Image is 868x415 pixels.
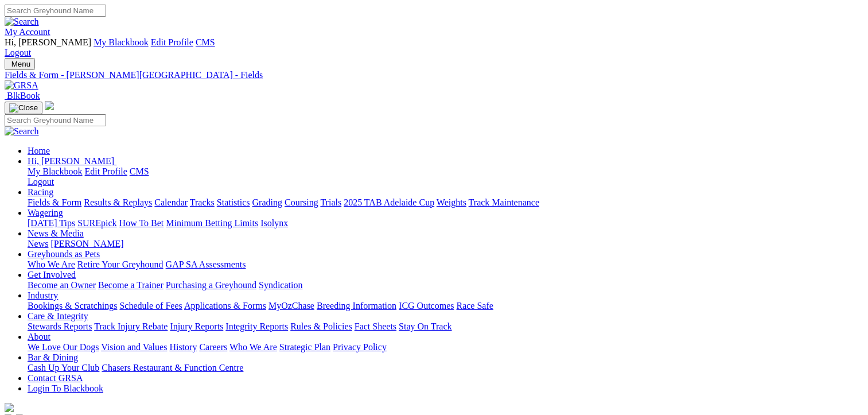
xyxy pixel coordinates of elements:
[28,290,58,300] a: Industry
[154,197,188,207] a: Calendar
[217,197,250,207] a: Statistics
[28,321,863,332] div: Care & Integrity
[77,218,116,228] a: SUREpick
[28,270,76,280] a: Get Involved
[260,218,288,228] a: Isolynx
[320,197,341,207] a: Trials
[28,301,117,311] a: Bookings & Scratchings
[5,70,863,80] a: Fields & Form - [PERSON_NAME][GEOGRAPHIC_DATA] - Fields
[85,166,127,176] a: Edit Profile
[399,321,451,331] a: Stay On Track
[28,146,50,156] a: Home
[333,342,387,352] a: Privacy Policy
[28,197,863,208] div: Racing
[28,363,863,373] div: Bar & Dining
[28,352,78,362] a: Bar & Dining
[5,102,42,114] button: Toggle navigation
[9,103,38,113] img: Close
[279,342,330,352] a: Strategic Plan
[190,197,215,207] a: Tracks
[5,37,863,58] div: My Account
[45,101,54,110] img: logo-grsa-white.png
[169,342,197,352] a: History
[119,218,164,228] a: How To Bet
[170,321,223,331] a: Injury Reports
[290,321,352,331] a: Rules & Policies
[11,60,30,68] span: Menu
[28,218,75,228] a: [DATE] Tips
[28,249,100,259] a: Greyhounds as Pets
[50,239,123,249] a: [PERSON_NAME]
[28,332,50,342] a: About
[28,321,92,331] a: Stewards Reports
[196,37,215,47] a: CMS
[28,311,88,321] a: Care & Integrity
[166,218,258,228] a: Minimum Betting Limits
[119,301,182,311] a: Schedule of Fees
[199,342,227,352] a: Careers
[259,280,302,290] a: Syndication
[5,80,38,91] img: GRSA
[28,208,63,218] a: Wagering
[84,197,152,207] a: Results & Replays
[7,91,40,100] span: BlkBook
[28,197,81,207] a: Fields & Form
[28,156,116,166] a: Hi, [PERSON_NAME]
[28,166,863,187] div: Hi, [PERSON_NAME]
[28,342,99,352] a: We Love Our Dogs
[469,197,539,207] a: Track Maintenance
[5,37,91,47] span: Hi, [PERSON_NAME]
[229,342,277,352] a: Who We Are
[437,197,466,207] a: Weights
[184,301,266,311] a: Applications & Forms
[28,342,863,352] div: About
[130,166,149,176] a: CMS
[28,177,54,187] a: Logout
[5,48,31,57] a: Logout
[28,280,863,290] div: Get Involved
[28,156,114,166] span: Hi, [PERSON_NAME]
[98,280,164,290] a: Become a Trainer
[101,342,167,352] a: Vision and Values
[28,363,99,373] a: Cash Up Your Club
[28,187,53,197] a: Racing
[166,280,256,290] a: Purchasing a Greyhound
[285,197,318,207] a: Coursing
[28,373,83,383] a: Contact GRSA
[456,301,493,311] a: Race Safe
[355,321,396,331] a: Fact Sheets
[5,114,106,126] input: Search
[94,37,149,47] a: My Blackbook
[5,91,40,100] a: BlkBook
[268,301,314,311] a: MyOzChase
[28,259,863,270] div: Greyhounds as Pets
[399,301,454,311] a: ICG Outcomes
[28,301,863,311] div: Industry
[28,218,863,228] div: Wagering
[28,259,75,269] a: Who We Are
[317,301,396,311] a: Breeding Information
[5,126,39,137] img: Search
[28,228,84,238] a: News & Media
[225,321,288,331] a: Integrity Reports
[5,403,14,412] img: logo-grsa-white.png
[151,37,193,47] a: Edit Profile
[28,239,48,249] a: News
[77,259,164,269] a: Retire Your Greyhound
[102,363,243,373] a: Chasers Restaurant & Function Centre
[5,58,35,70] button: Toggle navigation
[28,239,863,249] div: News & Media
[166,259,246,269] a: GAP SA Assessments
[5,17,39,27] img: Search
[252,197,282,207] a: Grading
[5,5,106,17] input: Search
[5,27,50,37] a: My Account
[94,321,168,331] a: Track Injury Rebate
[28,166,83,176] a: My Blackbook
[344,197,434,207] a: 2025 TAB Adelaide Cup
[28,383,103,393] a: Login To Blackbook
[28,280,96,290] a: Become an Owner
